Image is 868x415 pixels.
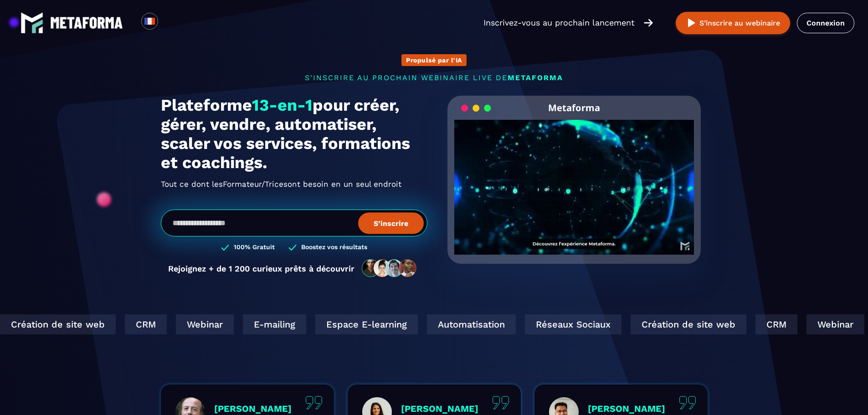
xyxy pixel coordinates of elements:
[755,314,796,334] div: CRM
[305,396,323,410] img: quote
[166,17,173,28] input: Search for option
[406,56,462,64] p: Propulsé par l'IA
[461,104,491,113] img: loading
[223,177,288,191] span: Formateur/Trices
[50,17,123,29] img: logo
[161,96,427,172] h1: Plateforme pour créer, gérer, vendre, automatiser, scaler vos services, formations et coachings.
[144,15,155,27] img: fr
[676,12,790,34] button: S’inscrire au webinaire
[686,17,697,29] img: play
[358,212,424,234] button: S’inscrire
[359,259,420,278] img: community-people
[483,16,635,29] p: Inscrivez-vous au prochain lancement
[679,396,696,410] img: quote
[234,243,275,252] h3: 100% Gratuit
[288,243,297,252] img: checked
[588,403,665,414] p: [PERSON_NAME]
[492,396,509,410] img: quote
[797,13,854,33] a: Connexion
[161,73,708,82] p: s'inscrire au prochain webinaire live de
[454,120,694,240] video: Your browser does not support the video tag.
[175,314,233,334] div: Webinar
[426,314,515,334] div: Automatisation
[158,13,180,33] div: Search for option
[806,314,863,334] div: Webinar
[214,403,292,414] p: [PERSON_NAME]
[124,314,166,334] div: CRM
[252,96,313,115] span: 13-en-1
[548,96,600,120] h2: Metaforma
[524,314,621,334] div: Réseaux Sociaux
[644,18,653,28] img: arrow-right
[161,177,427,191] h2: Tout ce dont les ont besoin en un seul endroit
[21,11,43,34] img: logo
[630,314,745,334] div: Création de site web
[301,243,367,252] h3: Boostez vos résultats
[508,73,563,82] span: METAFORMA
[221,243,229,252] img: checked
[401,403,478,414] p: [PERSON_NAME]
[168,264,354,273] p: Rejoignez + de 1 200 curieux prêts à découvrir
[242,314,305,334] div: E-mailing
[314,314,417,334] div: Espace E-learning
